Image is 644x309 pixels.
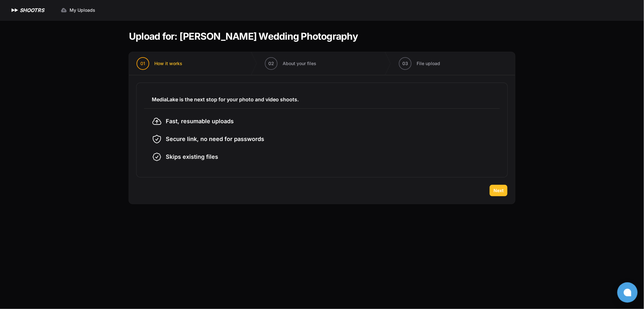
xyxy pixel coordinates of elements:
[20,6,44,14] h1: SHOOTRS
[10,6,20,14] img: SHOOTRS
[10,6,44,14] a: SHOOTRS SHOOTRS
[166,117,234,126] span: Fast, resumable uploads
[166,152,218,161] span: Skips existing files
[402,60,408,67] span: 03
[617,282,638,303] button: Open chat window
[129,30,358,42] h1: Upload for: [PERSON_NAME] Wedding Photography
[141,60,145,67] span: 01
[268,60,274,67] span: 02
[70,7,95,13] span: My Uploads
[257,52,324,75] button: 02 About your files
[129,52,190,75] button: 01 How it works
[490,185,507,196] button: Next
[57,4,99,16] a: My Uploads
[166,135,264,144] span: Secure link, no need for passwords
[391,52,448,75] button: 03 File upload
[154,60,182,67] span: How it works
[152,96,492,103] h3: MediaLake is the next stop for your photo and video shoots.
[417,60,440,67] span: File upload
[283,60,316,67] span: About your files
[493,187,504,194] span: Next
